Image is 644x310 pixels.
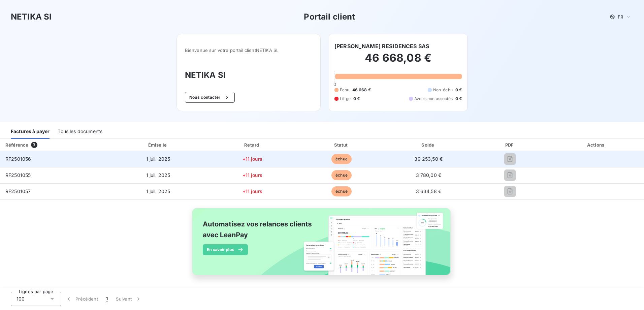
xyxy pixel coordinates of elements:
span: RF2501055 [5,172,31,178]
span: Échu [340,87,350,93]
h3: NETIKA SI [185,69,312,81]
span: échue [331,186,352,196]
span: Avoirs non associés [414,96,453,102]
img: banner [186,204,458,287]
span: Bienvenue sur votre portail client NETIKA SI . [185,48,312,53]
button: Précédent [61,292,102,306]
span: Litige [340,96,351,102]
span: 1 [106,296,108,302]
span: 0 € [455,96,462,102]
div: Référence [5,142,28,148]
span: 3 [31,142,37,148]
div: Actions [550,142,643,148]
h2: 46 668,08 € [334,51,462,71]
h6: [PERSON_NAME] RESIDENCES SAS [334,42,429,50]
span: 1 juil. 2025 [146,156,170,162]
div: Solde [387,142,470,148]
span: 1 juil. 2025 [146,188,170,194]
button: Nous contacter [185,92,235,103]
span: 0 € [455,87,462,93]
div: Statut [299,142,384,148]
div: Tous les documents [58,125,102,139]
span: FR [618,14,623,20]
span: 3 634,58 € [416,188,442,194]
span: 100 [17,296,25,302]
span: RF2501057 [5,188,31,194]
h3: Portail client [304,11,355,23]
span: échue [331,170,352,180]
span: RF2501056 [5,156,31,162]
span: 0 [333,82,336,87]
span: +11 jours [243,156,262,162]
span: +11 jours [243,172,262,178]
button: Suivant [112,292,146,306]
span: 1 juil. 2025 [146,172,170,178]
div: Factures à payer [11,125,50,139]
span: 3 780,00 € [416,172,442,178]
div: PDF [473,142,547,148]
h3: NETIKA SI [11,11,52,23]
span: 0 € [353,96,360,102]
span: Non-échu [433,87,453,93]
span: 46 668 € [352,87,371,93]
span: +11 jours [243,188,262,194]
div: Retard [208,142,296,148]
span: 39 253,50 € [414,156,443,162]
div: Émise le [110,142,206,148]
button: 1 [102,292,112,306]
span: échue [331,154,352,164]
